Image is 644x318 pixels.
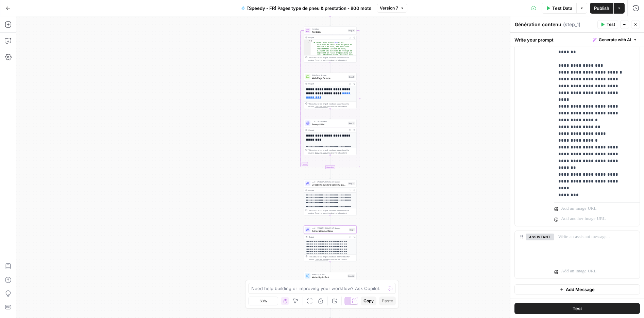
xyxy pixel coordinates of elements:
g: Edge from step_13 to step_1 [330,216,331,225]
div: Output [308,235,347,238]
button: Copy [361,297,376,305]
button: Version 7 [377,4,407,13]
div: Complete [325,165,335,169]
div: LoopIterationIterationStep 10Output[ "# PNEUMATIQUES PEUGEOT\n\nIl est primordial de rouler avec ... [304,27,357,63]
span: Création structure contenu page catégorie [312,183,346,186]
span: Copy the output [315,258,328,260]
span: Test [573,305,582,312]
div: Complete [304,165,357,169]
div: 1 [304,40,311,42]
button: [Speedy - FR] Pages type de pneu & prestation - 800 mots [237,3,375,14]
span: Add Message [566,286,595,293]
button: Test [514,303,640,314]
span: Génération contenu [312,229,348,233]
span: Paste [382,298,393,304]
div: Step 28 [348,274,355,277]
button: Test [597,20,618,29]
span: [Speedy - FR] Pages type de pneu & prestation - 800 mots [247,5,371,12]
span: Test Data [552,5,572,12]
span: Test [607,21,615,28]
span: 50% [259,298,267,304]
span: Write Liquid Text [312,273,346,276]
span: Publish [594,5,609,12]
span: Toggle code folding, rows 1 through 3 [309,40,311,42]
div: Output [308,129,347,131]
g: Edge from step_1 to step_28 [330,262,331,272]
span: Copy the output [315,152,328,154]
span: Copy [363,298,374,304]
button: Add Message [514,284,640,295]
div: Step 13 [348,182,355,185]
g: Edge from step_8 to step_10 [330,16,331,26]
textarea: Génération contenu [515,21,561,28]
span: Prompt LLM [312,123,346,126]
span: Iteration [312,30,346,33]
button: Generate with AI [590,35,640,44]
div: Write Liquid TextWrite Liquid TextStep 28Output<l2>Ipsum do sitam cons Adipisc</e7> <s4>Doeiusmo ... [304,272,357,308]
div: LLM · [PERSON_NAME] 3.7 SonnetCréation structure contenu page catégorieStep 13Output**** **** ***... [304,179,357,216]
span: Generate with AI [599,37,631,43]
g: Edge from step_10-iteration-end to step_13 [330,169,331,179]
div: This output is too large & has been abbreviated for review. to view the full content. [308,56,355,62]
button: Publish [590,3,613,14]
div: assistant [515,231,549,279]
div: This output is too large & has been abbreviated for review. to view the full content. [308,209,355,214]
div: This output is too large & has been abbreviated for review. to view the full content. [308,149,355,154]
span: LLM · GPT-4o Mini [312,120,346,123]
span: Iteration [312,28,346,30]
div: Write your prompt [510,33,644,47]
div: Step 10 [348,29,355,32]
div: Step 11 [348,75,355,78]
g: Edge from step_10 to step_11 [330,63,331,73]
g: Edge from step_11 to step_12 [330,109,331,119]
span: Web Page Scrape [312,76,347,80]
button: Test Data [542,3,576,14]
div: Output [308,189,347,192]
div: Step 12 [348,122,355,125]
span: LLM · [PERSON_NAME] 3.7 Sonnet [312,180,346,183]
span: Web Page Scrape [312,74,347,77]
div: Output [308,82,347,85]
span: Version 7 [380,5,398,11]
div: Output [308,36,347,39]
span: ( step_1 ) [563,21,580,28]
div: This output is too large & has been abbreviated for review. to view the full content. [308,255,355,261]
span: Copy the output [315,212,328,214]
div: 2 [304,42,311,130]
button: Paste [379,297,396,305]
g: Edge from step_28 to step_9 [330,308,331,318]
button: assistant [526,234,554,240]
span: LLM · [PERSON_NAME] 3.7 Sonnet [312,227,348,229]
div: Step 1 [349,228,355,231]
div: This output is too large & has been abbreviated for review. to view the full content. [308,102,355,108]
span: Copy the output [315,106,328,108]
span: Write Liquid Text [312,275,346,279]
span: Copy the output [315,59,328,61]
